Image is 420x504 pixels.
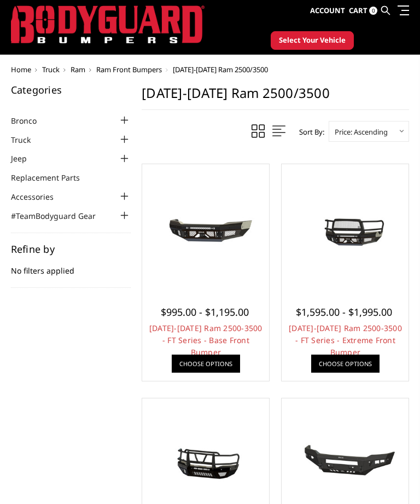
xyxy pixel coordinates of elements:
[311,355,380,373] a: Choose Options
[11,115,50,126] a: Bronco
[96,65,162,74] a: Ram Front Bumpers
[172,355,240,373] a: Choose Options
[11,153,40,164] a: Jeep
[284,433,406,490] img: 2019-2024 Ram 2500-3500 - A2L Series - Base Front Bumper (Non-Winch)
[369,7,377,15] span: 0
[11,134,44,146] a: Truck
[310,5,345,15] span: Account
[289,323,402,357] a: [DATE]-[DATE] Ram 2500-3500 - FT Series - Extreme Front Bumper
[173,65,268,74] span: [DATE]-[DATE] Ram 2500/3500
[145,199,266,256] img: 2019-2025 Ram 2500-3500 - FT Series - Base Front Bumper
[296,305,392,318] span: $1,595.00 - $1,995.00
[349,5,367,15] span: Cart
[11,85,131,95] h5: Categories
[42,65,60,74] a: Truck
[71,65,85,74] a: Ram
[284,199,406,256] img: 2019-2025 Ram 2500-3500 - FT Series - Extreme Front Bumper
[11,210,109,222] a: #TeamBodyguard Gear
[293,124,324,140] label: Sort By:
[271,31,354,50] button: Select Your Vehicle
[149,323,262,357] a: [DATE]-[DATE] Ram 2500-3500 - FT Series - Base Front Bumper
[145,167,266,288] a: 2019-2025 Ram 2500-3500 - FT Series - Base Front Bumper
[11,244,131,254] h5: Refine by
[11,5,205,44] img: BODYGUARD BUMPERS
[11,244,131,288] div: No filters applied
[11,172,94,183] a: Replacement Parts
[279,35,346,46] span: Select Your Vehicle
[142,85,409,110] h1: [DATE]-[DATE] Ram 2500/3500
[11,191,67,202] a: Accessories
[11,65,31,74] a: Home
[145,433,266,490] img: 2019-2025 Ram 2500-3500 - T2 Series - Extreme Front Bumper (receiver or winch)
[284,167,406,288] a: 2019-2025 Ram 2500-3500 - FT Series - Extreme Front Bumper 2019-2025 Ram 2500-3500 - FT Series - ...
[161,305,249,318] span: $995.00 - $1,195.00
